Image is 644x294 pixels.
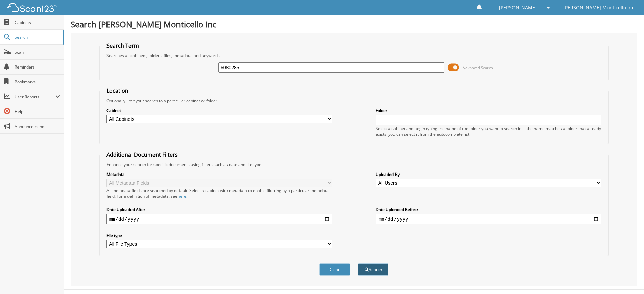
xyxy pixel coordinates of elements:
[106,233,332,238] label: File type
[177,193,186,199] a: here
[499,6,537,10] span: [PERSON_NAME]
[103,87,132,95] legend: Location
[71,19,637,30] h1: Search [PERSON_NAME] Monticello Inc
[106,214,332,224] input: start
[7,3,57,12] img: scan123-logo-white.svg
[358,263,388,276] button: Search
[463,65,493,70] span: Advanced Search
[15,49,60,55] span: Scan
[106,207,332,212] label: Date Uploaded After
[106,108,332,113] label: Cabinet
[376,207,601,212] label: Date Uploaded Before
[103,151,181,158] legend: Additional Document Filters
[563,6,634,10] span: [PERSON_NAME] Monticello Inc
[376,126,601,137] div: Select a cabinet and begin typing the name of the folder you want to search in. If the name match...
[103,53,605,58] div: Searches all cabinets, folders, files, metadata, and keywords
[319,263,350,276] button: Clear
[15,109,60,114] span: Help
[15,64,60,70] span: Reminders
[103,162,605,167] div: Enhance your search for specific documents using filters such as date and file type.
[103,42,142,49] legend: Search Term
[15,34,59,40] span: Search
[15,94,55,100] span: User Reports
[15,124,60,129] span: Announcements
[15,20,60,25] span: Cabinets
[106,171,332,177] label: Metadata
[610,262,644,294] iframe: Chat Widget
[376,214,601,224] input: end
[103,98,605,104] div: Optionally limit your search to a particular cabinet or folder
[376,171,601,177] label: Uploaded By
[15,79,60,85] span: Bookmarks
[106,188,332,199] div: All metadata fields are searched by default. Select a cabinet with metadata to enable filtering b...
[376,108,601,113] label: Folder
